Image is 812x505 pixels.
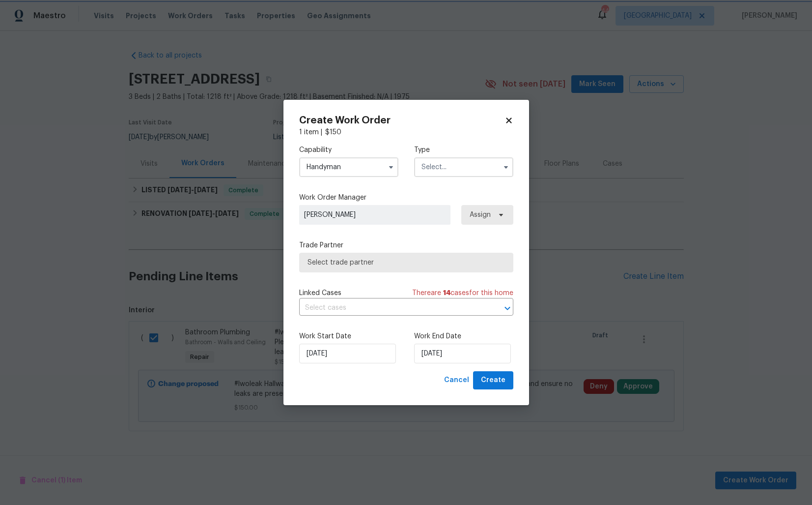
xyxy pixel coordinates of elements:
input: M/D/YYYY [299,344,396,363]
input: Select... [414,157,513,177]
input: Select cases [299,300,486,316]
span: 14 [443,290,450,297]
button: Show options [500,161,512,173]
span: [PERSON_NAME] [304,210,446,220]
label: Trade Partner [299,240,513,250]
span: Cancel [444,374,469,386]
span: Assign [470,210,491,220]
input: Select... [299,157,398,177]
label: Capability [299,145,398,155]
h2: Create Work Order [299,116,504,125]
label: Type [414,145,513,155]
button: Open [501,301,514,315]
span: $ 150 [325,129,341,136]
label: Work End Date [414,331,513,341]
div: 1 item | [299,127,513,137]
button: Create [473,371,513,389]
span: Select trade partner [308,258,505,267]
span: Linked Cases [299,288,341,298]
button: Show options [385,161,397,173]
span: There are case s for this home [412,288,513,298]
label: Work Order Manager [299,193,513,203]
span: Create [481,374,505,386]
label: Work Start Date [299,331,398,341]
button: Cancel [440,371,473,389]
input: M/D/YYYY [414,344,511,363]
